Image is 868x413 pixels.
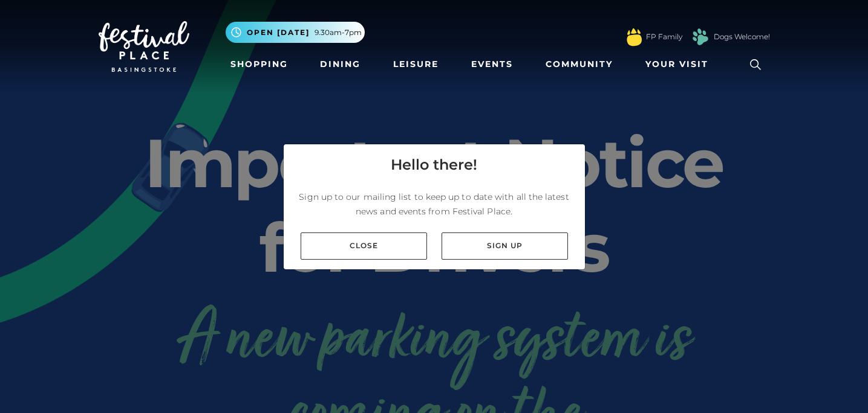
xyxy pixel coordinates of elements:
a: Shopping [226,53,293,75]
img: Festival Place Logo [99,21,189,72]
span: Your Visit [645,58,708,71]
span: Open [DATE] [247,27,310,38]
button: Open [DATE] 9.30am-7pm [226,22,365,43]
a: Your Visit [641,53,719,75]
a: FP Family [646,31,682,42]
p: Sign up to our mailing list to keep up to date with all the latest news and events from Festival ... [293,190,575,219]
a: Sign up [442,232,568,260]
a: Events [466,53,518,75]
a: Dogs Welcome! [714,31,770,42]
a: Leisure [388,53,443,75]
a: Dining [315,53,365,75]
span: 9.30am-7pm [315,27,362,38]
h4: Hello there! [391,154,477,176]
a: Close [301,232,427,260]
a: Community [541,53,618,75]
